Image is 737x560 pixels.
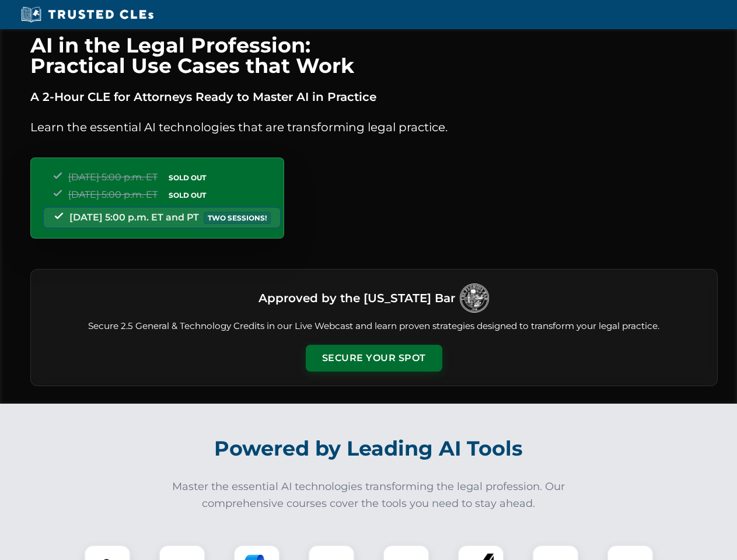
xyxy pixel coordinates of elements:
span: SOLD OUT [165,189,210,201]
h3: Approved by the [US_STATE] Bar [259,288,455,309]
span: [DATE] 5:00 p.m. ET [68,171,158,183]
button: Secure Your Spot [306,345,442,372]
p: A 2-Hour CLE for Attorneys Ready to Master AI in Practice [30,87,718,106]
h2: Powered by Leading AI Tools [46,428,692,469]
span: [DATE] 5:00 p.m. ET [68,189,158,200]
span: SOLD OUT [165,171,210,184]
img: Trusted CLEs [18,6,157,23]
p: Learn the essential AI technologies that are transforming legal practice. [30,118,718,136]
img: Logo [460,283,489,313]
h1: AI in the Legal Profession: Practical Use Cases that Work [30,35,718,76]
p: Master the essential AI technologies transforming the legal profession. Our comprehensive courses... [165,478,573,512]
p: Secure 2.5 General & Technology Credits in our Live Webcast and learn proven strategies designed ... [45,320,703,333]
